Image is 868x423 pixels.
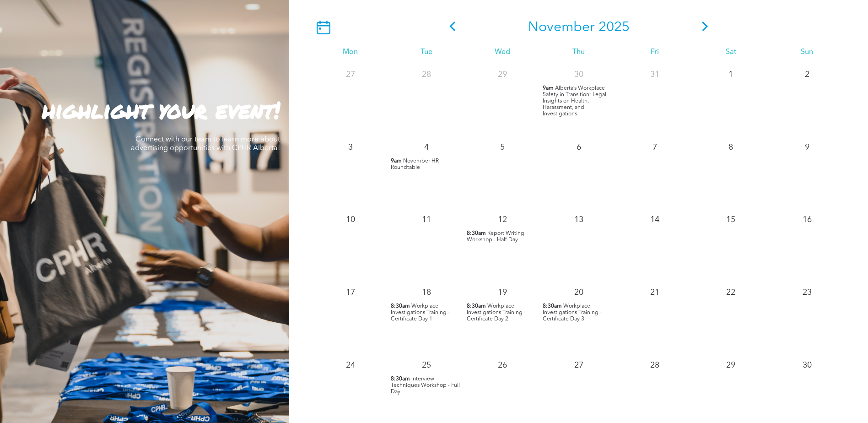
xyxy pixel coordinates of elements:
p: 27 [571,357,587,374]
p: 7 [647,139,663,156]
span: Alberta’s Workplace Safety in Transition: Legal Insights on Health, Harassment, and Investigations [543,86,606,117]
div: Fri [617,48,693,57]
p: 4 [418,139,435,156]
div: Thu [540,48,616,57]
p: 29 [722,357,739,374]
div: Wed [464,48,540,57]
p: 10 [342,211,359,228]
p: 3 [342,139,359,156]
span: 8:30am [467,303,486,309]
strong: highlight your event! [42,93,280,126]
span: 9am [391,158,402,164]
div: Sun [769,48,845,57]
p: 31 [647,66,663,83]
p: 27 [342,66,359,83]
p: 16 [799,211,815,228]
span: 9am [543,85,554,92]
span: 8:30am [391,376,410,382]
p: 9 [799,139,815,156]
p: 14 [647,211,663,228]
p: 29 [494,66,511,83]
p: 1 [722,66,739,83]
p: 5 [494,139,511,156]
span: 8:30am [467,230,486,237]
div: Tue [388,48,464,57]
p: 17 [342,284,359,301]
span: 8:30am [391,303,410,309]
p: 28 [647,357,663,374]
p: 19 [494,284,511,301]
span: Workplace Investigations Training - Certificate Day 2 [467,304,526,322]
span: November HR Roundtable [391,158,439,170]
span: Interview Techniques Workshop - Full Day [391,376,460,395]
p: 18 [418,284,435,301]
span: November [528,21,595,34]
p: 24 [342,357,359,374]
p: 30 [571,66,587,83]
p: 21 [647,284,663,301]
p: 13 [571,211,587,228]
span: 2025 [598,21,630,34]
p: 2 [799,66,815,83]
p: 11 [418,211,435,228]
p: 22 [722,284,739,301]
span: Connect with our team to learn more about advertising opportunities with CPHR Alberta! [131,136,280,152]
p: 8 [722,139,739,156]
p: 12 [494,211,511,228]
div: Sat [693,48,769,57]
span: Workplace Investigations Training - Certificate Day 3 [543,304,602,322]
p: 20 [571,284,587,301]
p: 30 [799,357,815,374]
span: 8:30am [543,303,562,309]
p: 15 [722,211,739,228]
p: 26 [494,357,511,374]
p: 6 [571,139,587,156]
p: 25 [418,357,435,374]
span: Report Writing Workshop - Half Day [467,231,524,243]
div: Mon [312,48,388,57]
span: Workplace Investigations Training - Certificate Day 1 [391,304,450,322]
p: 23 [799,284,815,301]
p: 28 [418,66,435,83]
